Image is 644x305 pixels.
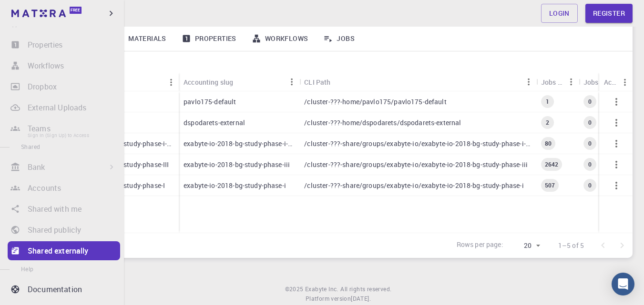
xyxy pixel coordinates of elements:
[541,139,555,148] span: 80
[617,75,633,90] button: Menu
[340,285,391,294] span: All rights reserved.
[184,118,245,128] p: dspodarets-external
[457,240,503,251] p: Rows per page:
[304,160,528,169] p: /cluster-???-share/groups/exabyte-io/exabyte-io-2018-bg-study-phase-iii
[96,160,169,169] p: 2018-bg-study-phase-III
[507,239,543,253] div: 20
[541,160,562,168] span: 2642
[28,284,82,295] p: Documentation
[604,73,617,91] div: Actions
[174,26,244,51] a: Properties
[28,245,89,256] p: Shared externally
[584,160,595,168] span: 0
[285,285,305,294] span: © 2025
[541,181,559,189] span: 507
[304,139,531,148] p: /cluster-???-share/groups/exabyte-io/exabyte-io-2018-bg-study-phase-i-ph
[351,295,371,302] span: [DATE] .
[92,73,179,91] div: Name
[299,73,536,91] div: CLI Path
[542,98,553,106] span: 1
[585,4,633,23] a: Register
[244,26,316,51] a: Workflows
[179,73,299,91] div: Accounting slug
[184,160,290,169] p: exabyte-io-2018-bg-study-phase-iii
[563,74,579,89] button: Menu
[583,73,610,91] div: Jobs Subm.
[542,118,553,127] span: 2
[96,181,165,190] p: 2018-bg-study-phase-I
[536,73,579,91] div: Jobs Total
[584,118,595,127] span: 0
[184,181,286,190] p: exabyte-io-2018-bg-study-phase-i
[316,26,362,51] a: Jobs
[558,241,584,250] p: 1–5 of 5
[21,265,34,273] span: Help
[599,73,633,91] div: Actions
[521,74,536,89] button: Menu
[304,181,523,190] p: /cluster-???-share/groups/exabyte-io/exabyte-io-2018-bg-study-phase-i
[541,4,578,23] a: Login
[107,26,174,51] a: Materials
[584,139,595,148] span: 0
[305,285,338,293] span: Exabyte Inc.
[96,139,174,148] p: 2018-bg-study-phase-i-ph
[184,139,295,148] p: exabyte-io-2018-bg-study-phase-i-ph
[306,294,351,304] span: Platform version
[304,73,330,91] div: CLI Path
[184,97,236,107] p: pavlo175-default
[584,98,595,106] span: 0
[164,75,179,90] button: Menu
[284,74,299,89] button: Menu
[8,280,120,299] a: Documentation
[184,73,233,91] div: Accounting slug
[21,143,40,150] span: Shared
[8,241,120,260] a: Shared externally
[612,273,634,295] div: Open Intercom Messenger
[351,294,371,304] a: [DATE].
[541,73,563,91] div: Jobs Total
[584,181,595,189] span: 0
[304,97,446,107] p: /cluster-???-home/pavlo175/pavlo175-default
[11,10,66,17] img: logo
[305,285,338,294] a: Exabyte Inc.
[233,74,248,89] button: Sort
[304,118,461,128] p: /cluster-???-home/dspodarets/dspodarets-external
